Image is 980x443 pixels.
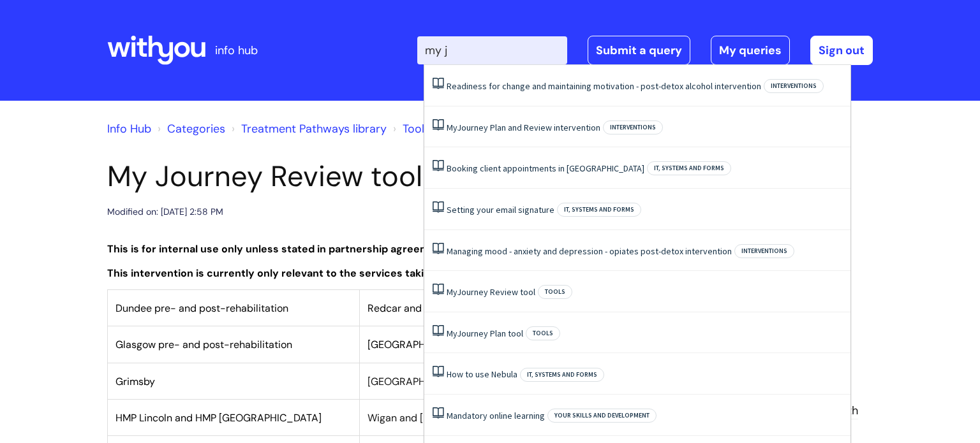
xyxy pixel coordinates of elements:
div: | - [417,36,873,65]
span: Your skills and development [547,409,657,423]
span: [GEOGRAPHIC_DATA] [367,375,470,388]
a: My queries [711,36,790,65]
a: Mandatory online learning [447,410,545,421]
strong: This intervention is currently only relevant to the services taking part in the My Journey pilot: [107,266,581,280]
span: Tools [526,326,560,340]
span: IT, systems and forms [647,161,731,175]
span: Dundee pre- and post-rehabilitation [115,301,288,315]
a: MyJourney Plan tool [447,328,523,339]
h1: My Journey Review tool [107,159,611,194]
strong: This is for internal use only unless stated in partnership agreements. [107,242,455,256]
p: info hub [215,40,258,61]
a: Managing mood - anxiety and depression - opiates post-detox intervention [447,245,732,257]
span: Glasgow pre- and post-rehabilitation [115,338,292,351]
a: MyJourney Review tool [447,286,535,298]
span: IT, systems and forms [557,203,641,217]
span: My [447,122,457,133]
span: [GEOGRAPHIC_DATA] [367,338,470,351]
span: Tools [538,285,572,299]
span: Grimsby [115,375,155,388]
span: Interventions [734,244,794,258]
li: Solution home [154,119,225,139]
input: Search [417,36,567,64]
span: HMP Lincoln and HMP [GEOGRAPHIC_DATA] [115,411,322,425]
span: Interventions [603,120,663,134]
a: Readiness for change and maintaining motivation - post-detox alcohol intervention [447,80,761,92]
span: Redcar and [GEOGRAPHIC_DATA] [367,301,527,315]
a: Booking client appointments in [GEOGRAPHIC_DATA] [447,163,644,174]
a: Sign out [810,36,873,65]
span: IT, systems and forms [520,368,604,382]
a: Treatment Pathways library [241,121,387,136]
li: Tools [390,119,430,139]
span: My [447,328,457,339]
a: Submit a query [588,36,690,65]
a: Tools [403,121,430,136]
a: Info Hub [107,121,151,136]
span: My [447,286,457,298]
a: Categories [167,121,225,136]
div: Modified on: [DATE] 2:58 PM [107,204,223,220]
a: How to use Nebula [447,368,517,380]
span: Interventions [764,79,824,93]
a: Setting your email signature [447,204,554,215]
a: MyJourney Plan and Review intervention [447,122,600,133]
li: Treatment Pathways library [228,119,387,139]
span: Wigan and [PERSON_NAME] [367,411,500,425]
